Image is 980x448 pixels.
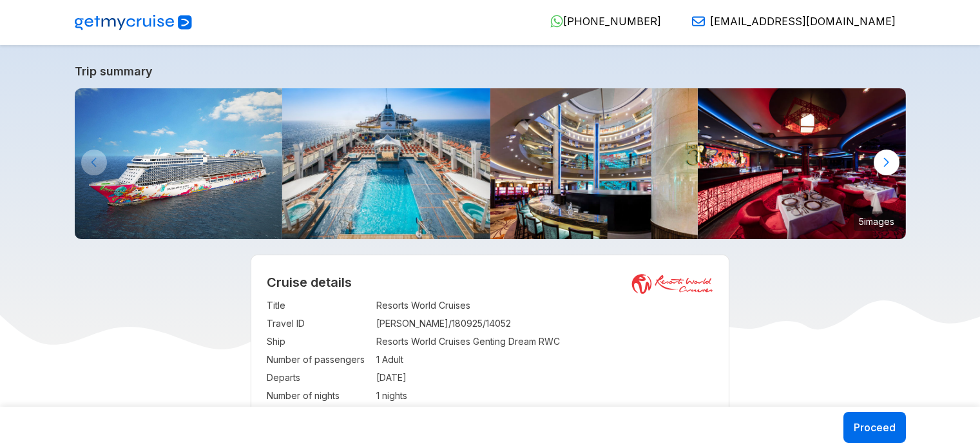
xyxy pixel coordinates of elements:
[75,64,906,78] a: Trip summary
[370,315,376,333] td: :
[267,315,370,333] td: Travel ID
[376,297,713,315] td: Resorts World Cruises
[563,15,661,28] span: [PHONE_NUMBER]
[267,275,713,290] h2: Cruise details
[854,211,899,231] small: 5 images
[490,88,698,239] img: 4.jpg
[376,405,713,423] td: SIN
[540,15,661,28] a: [PHONE_NUMBER]
[550,15,563,28] img: WhatsApp
[692,15,705,28] img: Email
[267,351,370,369] td: Number of passengers
[376,351,713,369] td: 1 Adult
[370,387,376,405] td: :
[376,333,713,351] td: Resorts World Cruises Genting Dream RWC
[376,387,713,405] td: 1 nights
[710,15,896,28] span: [EMAIL_ADDRESS][DOMAIN_NAME]
[698,88,906,239] img: 16.jpg
[267,297,370,315] td: Title
[370,351,376,369] td: :
[267,387,370,405] td: Number of nights
[282,88,490,239] img: Main-Pool-800x533.jpg
[843,412,906,443] button: Proceed
[376,369,713,387] td: [DATE]
[370,369,376,387] td: :
[267,369,370,387] td: Departs
[267,333,370,351] td: Ship
[370,333,376,351] td: :
[370,405,376,423] td: :
[75,88,283,239] img: GentingDreambyResortsWorldCruises-KlookIndia.jpg
[370,297,376,315] td: :
[376,315,713,333] td: [PERSON_NAME]/180925/14052
[267,405,370,423] td: Departure Port
[682,15,896,28] a: [EMAIL_ADDRESS][DOMAIN_NAME]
